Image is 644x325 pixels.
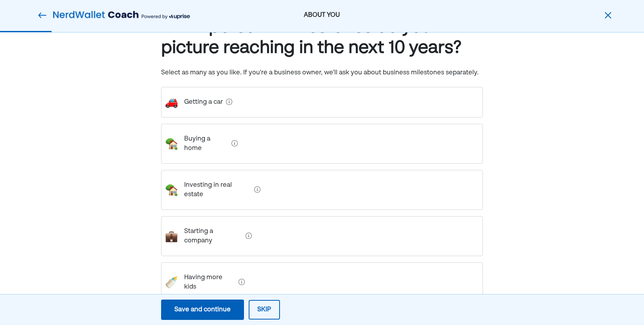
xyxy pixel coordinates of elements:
div: Starting a company [178,220,243,252]
div: Buying a home [178,128,228,159]
div: What personal milestones do you picture reaching in the next 10 years? [161,17,483,59]
div: Save and continue [174,305,231,314]
button: Save and continue [161,300,244,320]
div: ABOUT YOU [226,11,418,20]
div: Select as many as you like. If you're a business owner, we'll ask you about business milestones s... [161,68,483,78]
div: Having more kids [178,267,236,298]
button: Skip [249,300,280,320]
div: Getting a car [178,91,223,113]
div: Investing in real estate [178,174,251,206]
